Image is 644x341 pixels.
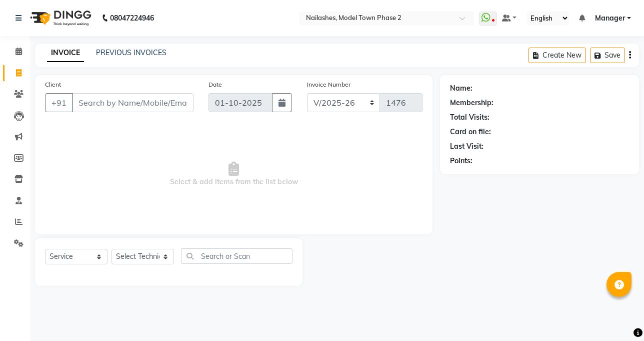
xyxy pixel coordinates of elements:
button: Save [590,48,625,63]
a: PREVIOUS INVOICES [96,48,166,57]
div: Last Visit: [450,141,483,152]
input: Search by Name/Mobile/Email/Code [72,93,193,112]
button: +91 [45,93,73,112]
div: Total Visits: [450,112,489,123]
iframe: chat widget [602,301,634,331]
div: Name: [450,83,472,94]
a: INVOICE [47,44,84,62]
label: Client [45,80,61,89]
label: Date [208,80,222,89]
span: Select & add items from the list below [45,124,422,224]
span: Manager [595,13,625,24]
button: Create New [528,48,586,63]
div: Membership: [450,98,493,108]
input: Search or Scan [181,248,292,264]
img: logo [25,4,94,32]
div: Points: [450,156,472,166]
div: Card on file: [450,127,491,137]
b: 08047224946 [110,4,154,32]
label: Invoice Number [307,80,350,89]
